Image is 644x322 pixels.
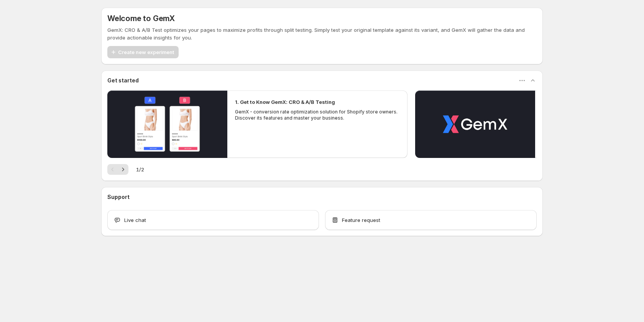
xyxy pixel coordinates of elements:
[107,90,227,158] button: Play video
[124,216,146,224] span: Live chat
[118,164,128,175] button: Next
[342,216,380,224] span: Feature request
[136,166,144,173] span: 1 / 2
[107,14,175,23] h5: Welcome to GemX
[235,98,335,106] h2: 1. Get to Know GemX: CRO & A/B Testing
[415,90,535,158] button: Play video
[107,26,537,41] p: GemX: CRO & A/B Test optimizes your pages to maximize profits through split testing. Simply test ...
[107,77,139,84] h3: Get started
[235,109,400,121] p: GemX - conversion rate optimization solution for Shopify store owners. Discover its features and ...
[107,193,130,201] h3: Support
[107,164,128,175] nav: Pagination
